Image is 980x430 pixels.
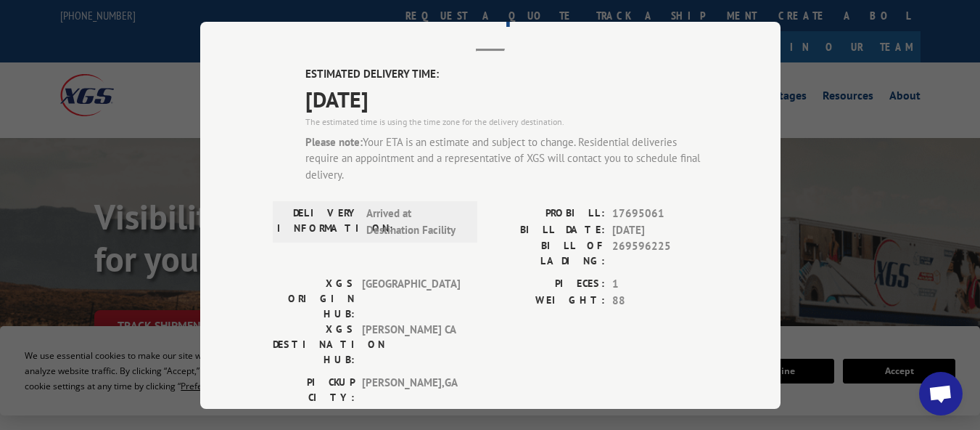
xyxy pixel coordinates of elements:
label: DELIVERY INFORMATION: [277,206,359,238]
label: XGS ORIGIN HUB: [273,276,355,322]
span: [GEOGRAPHIC_DATA] [362,276,460,322]
div: The estimated time is using the time zone for the delivery destination. [305,115,708,128]
span: 269596225 [612,238,708,269]
span: [PERSON_NAME] CA [362,322,460,368]
label: PIECES: [490,276,605,293]
h2: Track Shipment [273,2,708,30]
span: 88 [612,292,708,309]
label: PICKUP CITY: [273,375,355,405]
span: Arrived at Destination Facility [366,206,464,238]
div: Open chat [919,372,963,415]
span: 17695061 [612,206,708,222]
span: 1 [612,276,708,293]
label: BILL OF LADING: [490,238,605,269]
strong: Please note: [305,134,363,148]
label: PROBILL: [490,206,605,222]
label: XGS DESTINATION HUB: [273,322,355,368]
label: WEIGHT: [490,292,605,309]
label: ESTIMATED DELIVERY TIME: [305,66,708,83]
div: Your ETA is an estimate and subject to change. Residential deliveries require an appointment and ... [305,134,708,183]
span: [DATE] [612,222,708,238]
span: [DATE] [305,82,708,115]
span: [PERSON_NAME] , GA [362,375,460,405]
label: BILL DATE: [490,222,605,238]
